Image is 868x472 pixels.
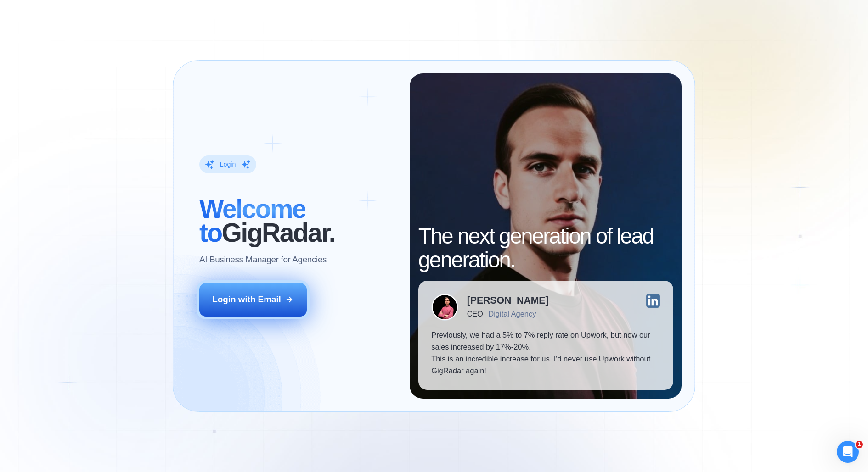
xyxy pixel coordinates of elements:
[199,254,327,266] p: AI Business Manager for Agencies
[856,441,863,448] span: 1
[199,283,307,317] button: Login with Email
[431,329,660,377] p: Previously, we had a 5% to 7% reply rate on Upwork, but now our sales increased by 17%-20%. This ...
[220,160,236,169] div: Login
[467,310,483,319] div: CEO
[488,310,536,319] div: Digital Agency
[418,224,673,272] h2: The next generation of lead generation.
[467,296,549,305] div: [PERSON_NAME]
[199,194,305,247] span: Welcome to
[837,441,859,463] iframe: Intercom live chat
[212,294,281,305] div: Login with Email
[199,197,397,245] h2: ‍ GigRadar.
